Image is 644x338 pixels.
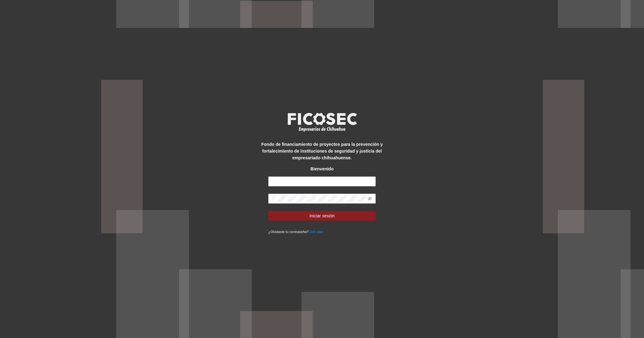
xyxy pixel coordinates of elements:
strong: Fondo de financiamiento de proyectos para la prevención y fortalecimiento de instituciones de seg... [261,142,383,160]
img: logo [284,111,360,134]
button: Iniciar sesión [268,211,376,221]
a: Click aqui [309,230,324,234]
small: ¿Olvidaste tu contraseña? [268,230,323,234]
strong: Bienvenido [310,166,333,171]
span: eye-invisible [368,196,372,201]
span: Iniciar sesión [309,212,335,219]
